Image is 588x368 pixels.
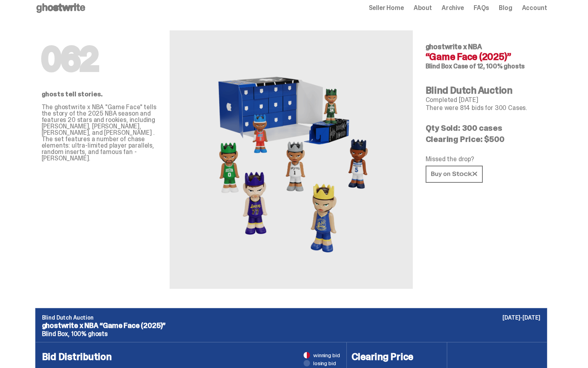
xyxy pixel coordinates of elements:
[502,315,540,320] p: [DATE]-[DATE]
[42,315,540,320] p: Blind Dutch Auction
[474,5,489,11] a: FAQs
[352,352,442,362] h4: Clearing Price
[313,360,336,366] span: losing bid
[453,62,525,70] span: Case of 12, 100% ghosts
[313,352,340,358] span: winning bid
[42,43,157,75] h1: 062
[42,322,540,329] p: ghostwrite x NBA “Game Face (2025)”
[71,330,108,338] span: 100% ghosts
[426,105,541,111] p: There were 814 bids for 300 Cases.
[414,5,432,11] a: About
[522,5,547,11] a: Account
[499,5,512,11] a: Blog
[42,330,70,338] span: Blind Box,
[426,97,541,103] p: Completed [DATE]
[442,5,464,11] a: Archive
[203,50,379,270] img: NBA&ldquo;Game Face (2025)&rdquo;
[426,52,541,62] h4: “Game Face (2025)”
[426,156,541,162] p: Missed the drop?
[42,91,157,98] p: ghosts tell stories.
[426,135,541,143] p: Clearing Price: $500
[369,5,404,11] a: Seller Home
[426,86,541,95] h4: Blind Dutch Auction
[426,124,541,132] p: Qty Sold: 300 cases
[426,42,482,52] span: ghostwrite x NBA
[42,104,157,162] p: The ghostwrite x NBA "Game Face" tells the story of the 2025 NBA season and features 20 stars and...
[426,62,452,70] span: Blind Box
